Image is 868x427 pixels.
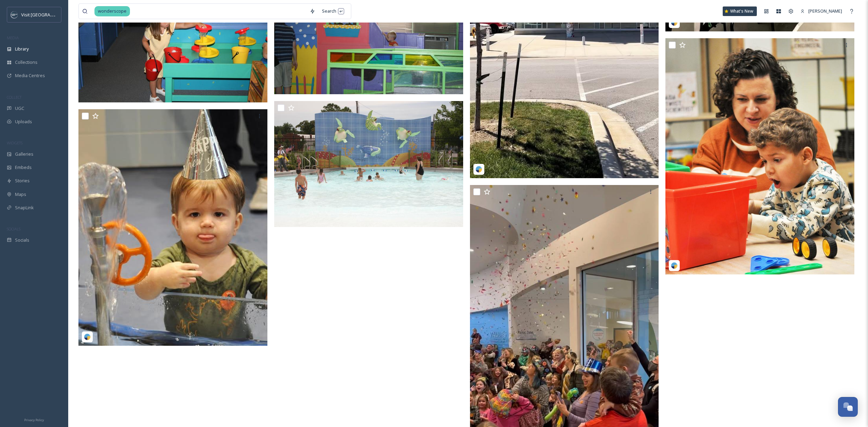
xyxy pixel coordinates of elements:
[15,237,29,243] span: Socials
[7,35,19,40] span: MEDIA
[15,177,30,184] span: Stories
[15,151,33,157] span: Galleries
[475,166,482,173] img: snapsea-logo.png
[797,4,845,18] a: [PERSON_NAME]
[7,226,20,231] span: SOCIALS
[838,397,858,417] button: Open Chat
[15,204,34,211] span: SnapLink
[15,46,29,52] span: Library
[11,11,18,18] img: c3es6xdrejuflcaqpovn.png
[15,164,32,171] span: Embeds
[319,4,348,18] div: Search
[7,95,21,100] span: COLLECT
[15,118,32,125] span: Uploads
[665,38,854,275] img: wonderscopecmkc_06162025_535eb159-2991-97a8-c8c4-d1a6999f5a11.jpg
[808,8,842,14] span: [PERSON_NAME]
[78,109,267,346] img: wonderscopecmkc_06162025_3b268682-8faa-1367-bc3a-4d33be6d9abf.jpg
[94,6,130,16] span: wonderscope
[723,6,757,16] a: What's New
[24,415,44,424] a: Privacy Policy
[24,418,44,422] span: Privacy Policy
[84,333,91,340] img: snapsea-logo.png
[21,11,74,18] span: Visit [GEOGRAPHIC_DATA]
[671,262,678,269] img: snapsea-logo.png
[7,140,23,145] span: WIDGETS
[15,72,45,79] span: Media Centres
[15,105,24,112] span: UGC
[274,101,463,227] img: CVB-Wonderscope2.jpg
[15,59,38,66] span: Collections
[15,191,26,198] span: Maps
